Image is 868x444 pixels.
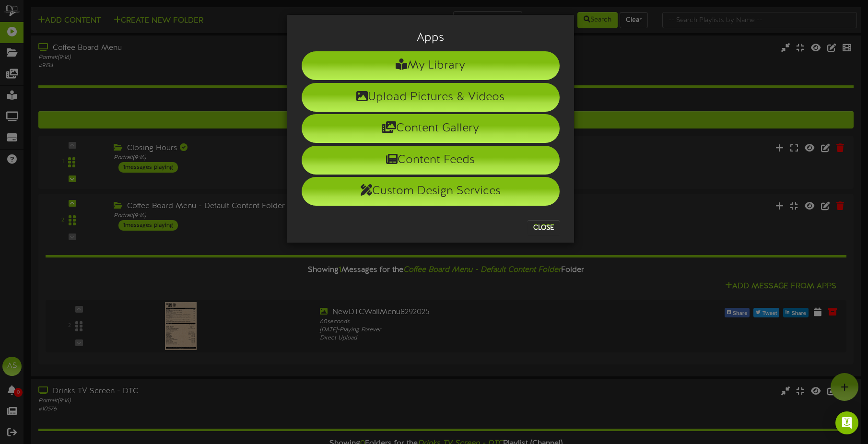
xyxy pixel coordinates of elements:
[302,83,560,112] li: Upload Pictures & Videos
[302,32,560,44] h3: Apps
[302,146,560,175] li: Content Feeds
[528,220,560,235] button: Close
[835,411,858,434] div: Open Intercom Messenger
[302,114,560,143] li: Content Gallery
[302,177,560,206] li: Custom Design Services
[302,51,560,80] li: My Library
